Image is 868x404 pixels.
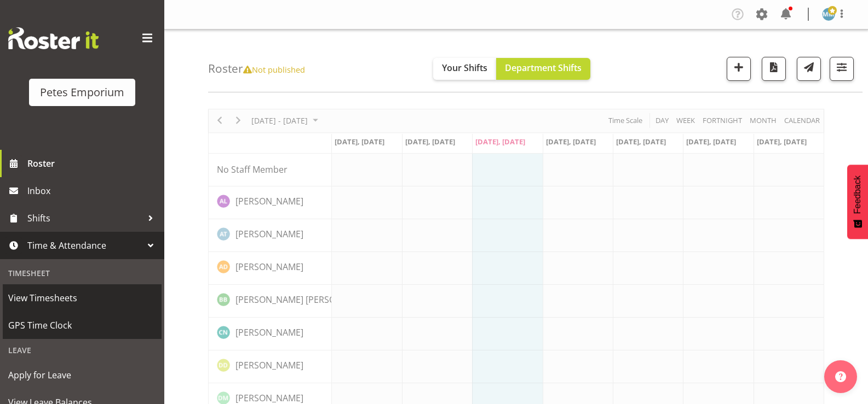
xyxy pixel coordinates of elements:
a: GPS Time Clock [3,312,162,339]
div: Timesheet [3,262,162,284]
span: Not published [243,64,305,75]
span: Apply for Leave [8,367,156,383]
button: Feedback - Show survey [847,165,868,239]
button: Department Shifts [496,58,590,80]
span: Roster [27,155,159,172]
h4: Roster [208,62,305,75]
span: Feedback [853,175,863,214]
button: Filter Shifts [830,57,854,81]
span: Time & Attendance [27,237,142,254]
button: Your Shifts [433,58,496,80]
img: Rosterit website logo [8,27,99,49]
span: GPS Time Clock [8,317,156,333]
span: Your Shifts [442,62,487,74]
img: mandy-mosley3858.jpg [822,8,835,21]
span: View Timesheets [8,290,156,306]
button: Send a list of all shifts for the selected filtered period to all rostered employees. [797,57,821,81]
a: View Timesheets [3,284,162,312]
button: Download a PDF of the roster according to the set date range. [762,57,786,81]
img: help-xxl-2.png [835,371,846,382]
button: Add a new shift [727,57,751,81]
span: Inbox [27,183,159,199]
span: Department Shifts [505,62,582,74]
a: Apply for Leave [3,361,162,389]
span: Shifts [27,210,142,226]
div: Petes Emporium [40,84,124,101]
div: Leave [3,339,162,361]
